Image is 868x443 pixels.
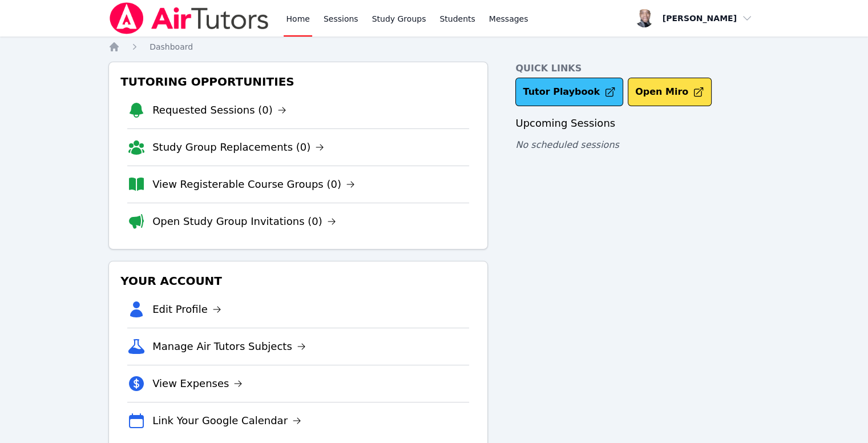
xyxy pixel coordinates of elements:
[108,41,760,53] nav: Breadcrumb
[152,413,301,429] a: Link Your Google Calendar
[628,78,712,106] button: Open Miro
[152,102,286,118] a: Requested Sessions (0)
[118,271,478,291] h3: Your Account
[150,42,193,51] span: Dashboard
[515,62,760,75] h4: Quick Links
[152,176,355,192] a: View Registerable Course Groups (0)
[515,139,619,150] span: No scheduled sessions
[152,301,221,317] a: Edit Profile
[108,2,270,34] img: Air Tutors
[152,139,324,155] a: Study Group Replacements (0)
[515,78,623,106] a: Tutor Playbook
[152,376,243,392] a: View Expenses
[152,339,306,355] a: Manage Air Tutors Subjects
[150,41,193,53] a: Dashboard
[489,13,528,25] span: Messages
[118,71,478,92] h3: Tutoring Opportunities
[515,115,760,131] h3: Upcoming Sessions
[152,214,336,229] a: Open Study Group Invitations (0)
